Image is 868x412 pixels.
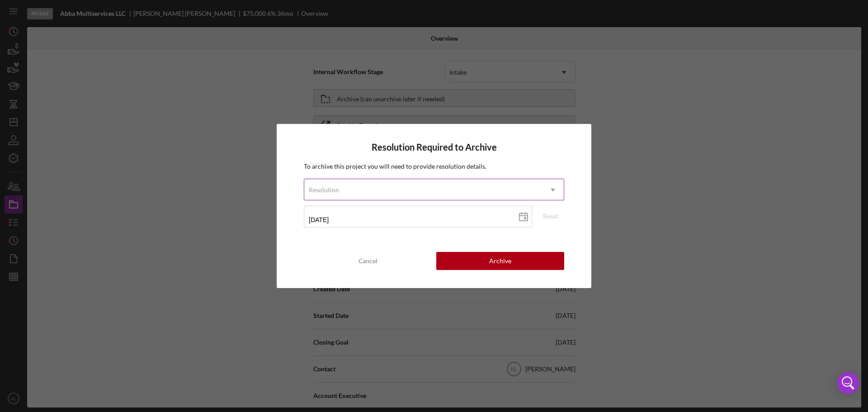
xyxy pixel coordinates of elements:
[309,186,339,194] div: Resolution
[359,252,377,270] div: Cancel
[436,252,564,270] button: Archive
[489,252,511,270] div: Archive
[537,209,564,223] button: Reset
[837,372,859,394] div: Open Intercom Messenger
[304,161,564,171] p: To archive this project you will need to provide resolution details.
[304,252,432,270] button: Cancel
[304,142,564,152] h4: Resolution Required to Archive
[543,209,558,223] div: Reset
